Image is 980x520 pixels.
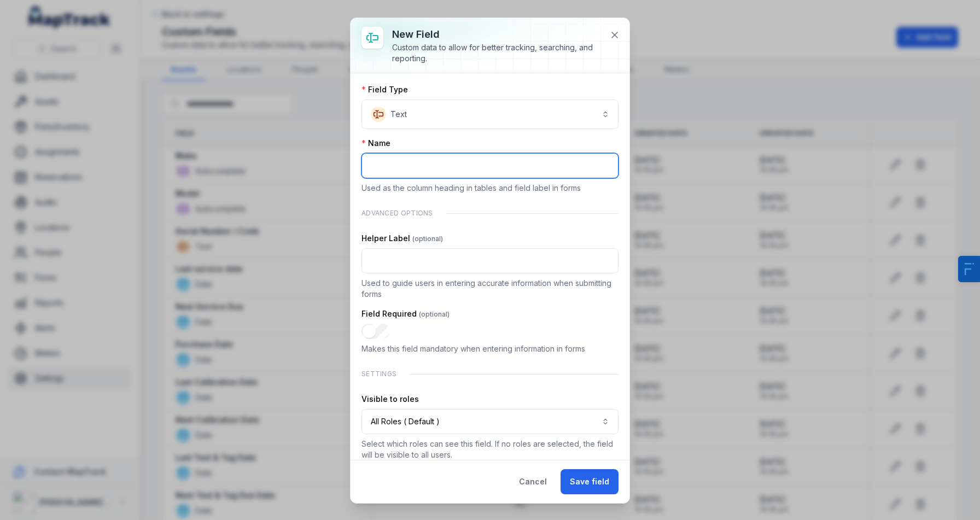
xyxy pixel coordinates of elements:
[392,27,601,42] h3: New field
[361,278,619,300] p: Used to guide users in entering accurate information when submitting forms
[361,183,619,194] p: Used as the column heading in tables and field label in forms
[361,394,419,405] label: Visible to roles
[361,308,450,319] label: Field Required
[361,343,619,354] p: Makes this field mandatory when entering information in forms
[361,409,619,434] button: All Roles ( Default )
[361,84,408,95] label: Field Type
[361,153,619,178] input: :r66:-form-item-label
[361,100,619,129] button: Text
[361,233,443,244] label: Helper Label
[561,469,619,494] button: Save field
[361,363,619,385] div: Settings
[361,324,390,339] input: :r69:-form-item-label
[361,248,619,273] input: :r68:-form-item-label
[361,202,619,224] div: Advanced Options
[392,42,601,64] div: Custom data to allow for better tracking, searching, and reporting.
[510,469,556,494] button: Cancel
[361,439,619,460] p: Select which roles can see this field. If no roles are selected, the field will be visible to all...
[361,138,390,149] label: Name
